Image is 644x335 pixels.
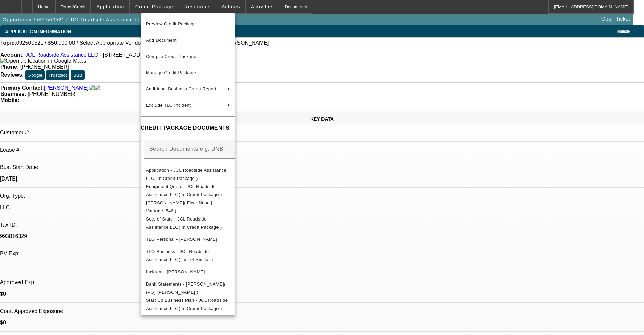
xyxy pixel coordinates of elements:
span: Manage Credit Package [146,70,196,75]
mat-label: Search Documents e.g. DNB [149,146,223,152]
button: Sec. of State - JCL Roadside Assistance LLC( In Credit Package ) [141,215,235,231]
span: TLO Personal - [PERSON_NAME] [146,237,217,242]
button: Incident - Jones, Dwaine [141,264,235,280]
span: Exclude TLO Incident [146,103,191,108]
button: Start Up Business Plan - JCL Roadside Assistance LLC( In Credit Package ) [141,296,235,313]
button: Bank Statements - Jones, Dwaine( (PG) Dwaine Jones ) [141,280,235,296]
span: Preview Credit Package [146,21,196,26]
span: Equipment Quote - JCL Roadside Assistance LLC( In Credit Package ) [146,184,222,197]
h4: CREDIT PACKAGE DOCUMENTS [141,124,235,132]
span: Add Document [146,38,177,43]
span: Bank Statements - [PERSON_NAME]( (PG) [PERSON_NAME] ) [146,281,226,295]
span: Application - JCL Roadside Assistance LLC( In Credit Package ) [146,168,226,181]
span: [PERSON_NAME]( Fico: None | Vantage :546 ) [146,200,212,213]
span: TLO Business - JCL Roadside Assistance LLC( List of Similar ) [146,249,213,262]
span: Compile Credit Package [146,54,196,59]
span: Start Up Business Plan - JCL Roadside Assistance LLC( In Credit Package ) [146,298,228,311]
button: Equipment Quote - JCL Roadside Assistance LLC( In Credit Package ) [141,183,235,199]
span: Additional Business Credit Report [146,86,216,91]
span: Incident - [PERSON_NAME] [146,269,205,274]
button: TLO Business - JCL Roadside Assistance LLC( List of Similar ) [141,248,235,264]
button: TLO Personal - Jones, Dwaine [141,231,235,248]
button: Transunion - Jones, Dwaine( Fico: None | Vantage :546 ) [141,199,235,215]
span: Sec. of State - JCL Roadside Assistance LLC( In Credit Package ) [146,216,222,230]
button: Application - JCL Roadside Assistance LLC( In Credit Package ) [141,166,235,183]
